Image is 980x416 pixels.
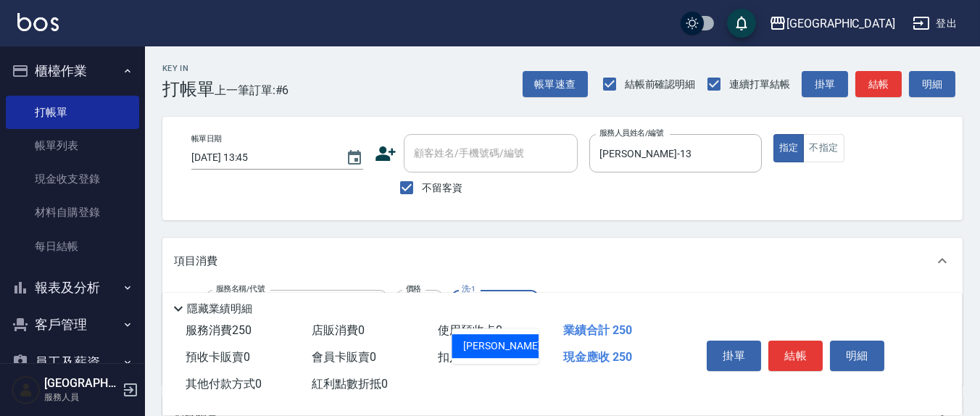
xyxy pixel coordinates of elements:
[174,254,217,269] p: 項目消費
[6,162,139,196] a: 現金收支登錄
[830,341,884,371] button: 明細
[186,350,250,364] span: 預收卡販賣 0
[625,77,696,92] span: 結帳前確認明細
[462,283,476,294] label: 洗-1
[563,350,632,364] span: 現金應收 250
[312,377,388,391] span: 紅利點數折抵 0
[907,10,963,37] button: 登出
[523,71,588,98] button: 帳單速查
[909,71,955,98] button: 明細
[162,64,215,73] h2: Key In
[162,238,963,284] div: 項目消費
[6,129,139,162] a: 帳單列表
[6,230,139,263] a: 每日結帳
[187,301,252,317] p: 隱藏業績明細
[422,180,462,196] span: 不留客資
[6,269,139,307] button: 報表及分析
[6,196,139,229] a: 材料自購登錄
[763,9,901,38] button: [GEOGRAPHIC_DATA]
[438,323,502,337] span: 使用預收卡 0
[773,134,805,162] button: 指定
[6,306,139,344] button: 客戶管理
[563,323,632,337] span: 業績合計 250
[337,141,372,175] button: Choose date, selected date is 2025-08-15
[215,81,289,99] span: 上一筆訂單:#6
[191,133,222,144] label: 帳單日期
[855,71,902,98] button: 結帳
[406,283,421,294] label: 價格
[44,391,118,404] p: 服務人員
[802,71,848,98] button: 掛單
[162,79,215,99] h3: 打帳單
[463,338,555,354] span: [PERSON_NAME] -21
[6,96,139,129] a: 打帳單
[768,341,823,371] button: 結帳
[803,134,844,162] button: 不指定
[438,350,479,364] span: 扣入金 0
[186,323,252,337] span: 服務消費 250
[17,13,59,31] img: Logo
[312,323,365,337] span: 店販消費 0
[186,377,262,391] span: 其他付款方式 0
[191,146,331,170] input: YYYY/MM/DD hh:mm
[6,52,139,90] button: 櫃檯作業
[312,350,376,364] span: 會員卡販賣 0
[707,341,761,371] button: 掛單
[729,77,790,92] span: 連續打單結帳
[727,9,756,38] button: save
[786,14,895,33] div: [GEOGRAPHIC_DATA]
[44,376,118,391] h5: [GEOGRAPHIC_DATA]
[599,128,663,138] label: 服務人員姓名/編號
[6,344,139,381] button: 員工及薪資
[12,375,41,404] img: Person
[216,283,265,294] label: 服務名稱/代號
